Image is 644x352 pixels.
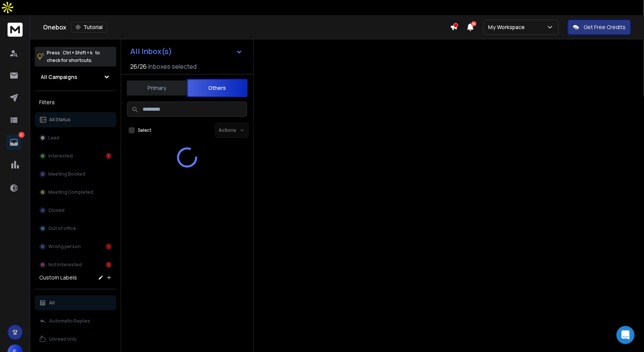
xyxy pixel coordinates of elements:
[6,135,22,150] a: 9
[20,44,26,50] img: tab_domain_overview_orange.svg
[20,20,54,26] div: Domain: [URL]
[130,62,147,71] span: 26 / 26
[39,274,77,281] h3: Custom Labels
[127,80,187,96] button: Primary
[29,45,68,49] div: Domain Overview
[71,22,108,32] button: Tutorial
[83,45,127,49] div: Keywords by Traffic
[148,62,197,71] h3: Inboxes selected
[35,69,116,85] button: All Campaigns
[47,49,100,64] p: Press to check for shortcuts.
[43,22,450,32] div: Onebox
[138,127,151,133] label: Select
[488,23,528,31] p: My Workspace
[75,44,81,50] img: tab_keywords_by_traffic_grey.svg
[61,48,94,57] span: Ctrl + Shift + k
[124,44,249,59] button: All Inbox(s)
[568,20,631,35] button: Get Free Credits
[41,73,77,81] h1: All Campaigns
[12,12,18,18] img: logo_orange.svg
[18,132,25,138] p: 9
[471,21,476,26] span: 50
[21,12,37,18] div: v 4.0.25
[584,23,626,31] p: Get Free Credits
[35,97,116,108] h3: Filters
[187,79,247,97] button: Others
[130,48,172,55] h1: All Inbox(s)
[12,20,18,26] img: website_grey.svg
[616,326,635,344] div: Open Intercom Messenger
